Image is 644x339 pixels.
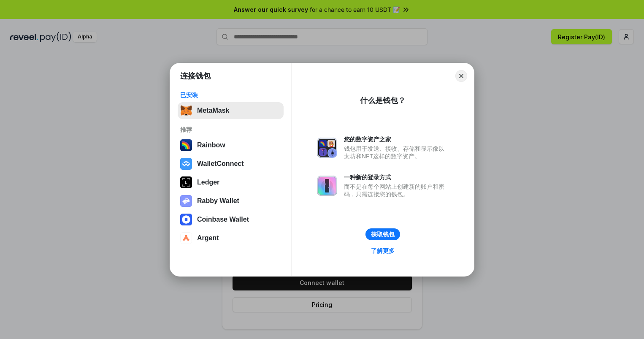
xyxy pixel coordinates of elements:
img: svg+xml,%3Csvg%20width%3D%2228%22%20height%3D%2228%22%20viewBox%3D%220%200%2028%2028%22%20fill%3D... [180,158,192,170]
img: svg+xml,%3Csvg%20fill%3D%22none%22%20height%3D%2233%22%20viewBox%3D%220%200%2035%2033%22%20width%... [180,105,192,117]
button: 获取钱包 [365,228,400,240]
img: svg+xml,%3Csvg%20width%3D%2228%22%20height%3D%2228%22%20viewBox%3D%220%200%2028%2028%22%20fill%3D... [180,232,192,244]
button: Rabby Wallet [178,193,284,209]
button: Coinbase Wallet [178,211,284,228]
div: 获取钱包 [371,231,395,238]
div: MetaMask [197,107,229,114]
div: 推荐 [180,126,281,133]
img: svg+xml,%3Csvg%20xmlns%3D%22http%3A%2F%2Fwww.w3.org%2F2000%2Fsvg%22%20fill%3D%22none%22%20viewBox... [317,138,337,158]
div: 已安装 [180,91,281,99]
div: Argent [197,234,219,242]
div: 您的数字资产之家 [344,136,449,143]
img: svg+xml,%3Csvg%20xmlns%3D%22http%3A%2F%2Fwww.w3.org%2F2000%2Fsvg%22%20width%3D%2228%22%20height%3... [180,176,192,188]
img: svg+xml,%3Csvg%20width%3D%22120%22%20height%3D%22120%22%20viewBox%3D%220%200%20120%20120%22%20fil... [180,139,192,151]
button: WalletConnect [178,155,284,172]
div: Rabby Wallet [197,197,239,205]
h1: 连接钱包 [180,71,211,81]
div: 一种新的登录方式 [344,174,449,181]
button: Rainbow [178,137,284,154]
img: svg+xml,%3Csvg%20width%3D%2228%22%20height%3D%2228%22%20viewBox%3D%220%200%2028%2028%22%20fill%3D... [180,214,192,225]
div: Coinbase Wallet [197,216,249,223]
img: svg+xml,%3Csvg%20xmlns%3D%22http%3A%2F%2Fwww.w3.org%2F2000%2Fsvg%22%20fill%3D%22none%22%20viewBox... [317,176,337,196]
div: 钱包用于发送、接收、存储和显示像以太坊和NFT这样的数字资产。 [344,145,449,160]
button: MetaMask [178,102,284,119]
button: Argent [178,230,284,247]
a: 了解更多 [366,245,400,256]
button: Close [455,70,467,82]
div: 什么是钱包？ [360,95,406,106]
button: Ledger [178,174,284,191]
div: 而不是在每个网站上创建新的账户和密码，只需连接您的钱包。 [344,183,449,198]
div: Ledger [197,179,219,186]
div: Rainbow [197,141,225,149]
img: svg+xml,%3Csvg%20xmlns%3D%22http%3A%2F%2Fwww.w3.org%2F2000%2Fsvg%22%20fill%3D%22none%22%20viewBox... [180,195,192,207]
div: WalletConnect [197,160,244,168]
div: 了解更多 [371,247,395,255]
